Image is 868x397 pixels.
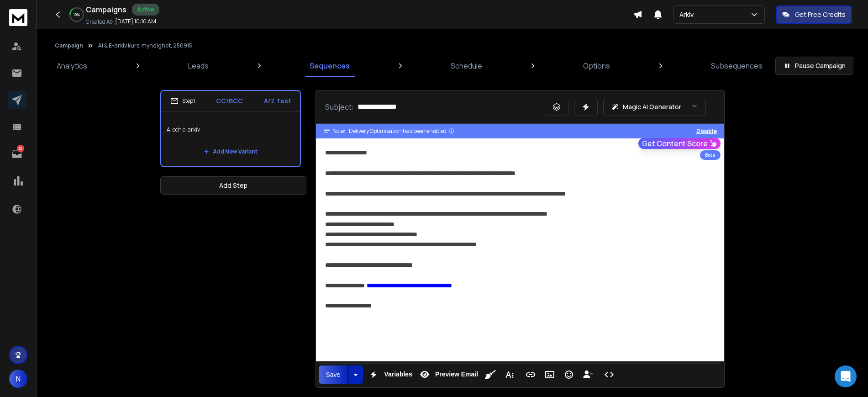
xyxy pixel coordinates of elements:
[445,55,488,77] a: Schedule
[679,10,697,19] p: Arkiv
[17,145,24,152] p: 12
[349,127,455,135] div: Delivery Optimisation has been enabled
[86,4,126,15] h1: Campaigns
[603,98,706,116] button: Magic AI Generator
[696,127,717,135] button: Disable
[332,127,345,135] span: Note:
[416,365,480,384] button: Preview Email
[55,42,83,49] button: Campaign
[776,5,852,24] button: Get Free Credits
[711,60,763,71] p: Subsequences
[196,143,265,161] button: Add New Variant
[638,138,721,149] button: Get Content Score
[382,371,414,378] span: Variables
[74,12,80,17] p: 16 %
[319,365,348,384] button: Save
[583,60,610,71] p: Options
[167,117,295,143] p: AI och e-arkiv
[51,55,93,77] a: Analytics
[560,365,578,384] button: Emoticons
[775,57,853,75] button: Pause Campaign
[433,371,480,378] span: Preview Email
[325,101,354,112] p: Subject:
[501,365,518,384] button: More Text
[115,18,156,25] p: [DATE] 10:10 AM
[216,96,243,106] p: CC/BCC
[705,55,768,77] a: Subsequences
[365,365,414,384] button: Variables
[8,145,26,163] a: 12
[160,176,306,195] button: Add Step
[9,370,27,388] button: N
[86,18,113,26] p: Created At:
[451,60,482,71] p: Schedule
[188,60,209,71] p: Leads
[57,60,87,71] p: Analytics
[578,55,615,77] a: Options
[623,102,681,111] p: Magic AI Generator
[600,365,618,384] button: Code View
[264,96,291,106] p: A/Z Test
[170,97,195,105] div: Step 1
[98,42,192,49] p: AI & E-arkiv kurs, myndighet, 250915
[795,10,846,19] p: Get Free Credits
[541,365,558,384] button: Insert Image (Ctrl+P)
[183,55,214,77] a: Leads
[522,365,539,384] button: Insert Link (Ctrl+K)
[310,60,350,71] p: Sequences
[482,365,499,384] button: Clean HTML
[579,365,597,384] button: Insert Unsubscribe Link
[9,9,27,26] img: logo
[160,90,301,167] li: Step1CC/BCCA/Z TestAI och e-arkivAdd New Variant
[700,150,721,160] div: Beta
[835,365,857,387] div: Open Intercom Messenger
[132,4,159,16] div: Active
[304,55,355,77] a: Sequences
